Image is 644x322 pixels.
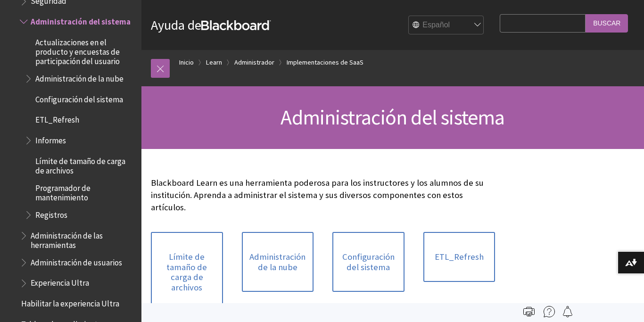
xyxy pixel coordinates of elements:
strong: Blackboard [201,20,271,30]
span: Administración de usuarios [31,255,122,267]
a: Límite de tamaño de carga de archivos [151,232,223,312]
span: ETL_Refresh [35,112,79,125]
span: Administración del sistema [281,104,504,130]
span: Configuración del sistema [35,91,123,104]
a: Implementaciones de SaaS [287,57,363,68]
span: Administración de la nube [35,71,124,83]
span: Administración de las herramientas [31,228,135,250]
span: Experiencia Ultra [31,275,89,288]
span: Actualizaciones en el producto y encuestas de participación del usuario [35,34,135,66]
span: Registros [35,207,67,220]
a: Configuración del sistema [332,232,405,292]
img: Print [523,306,535,317]
span: Administración del sistema [31,14,131,26]
a: Ayuda deBlackboard [151,17,271,33]
span: Límite de tamaño de carga de archivos [35,153,135,175]
input: Buscar [586,14,628,33]
span: Programador de mantenimiento [35,180,135,202]
a: Administrador [234,57,274,68]
a: Inicio [179,57,194,68]
span: Informes [35,132,66,145]
img: More help [544,306,555,317]
a: Learn [206,57,222,68]
select: Site Language Selector [409,16,484,34]
img: Follow this page [562,306,573,317]
a: Administración de la nube [242,232,314,292]
a: ETL_Refresh [423,232,495,282]
p: Blackboard Learn es una herramienta poderosa para los instructores y los alumnos de su institució... [151,177,495,214]
span: Habilitar la experiencia Ultra [21,296,119,308]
